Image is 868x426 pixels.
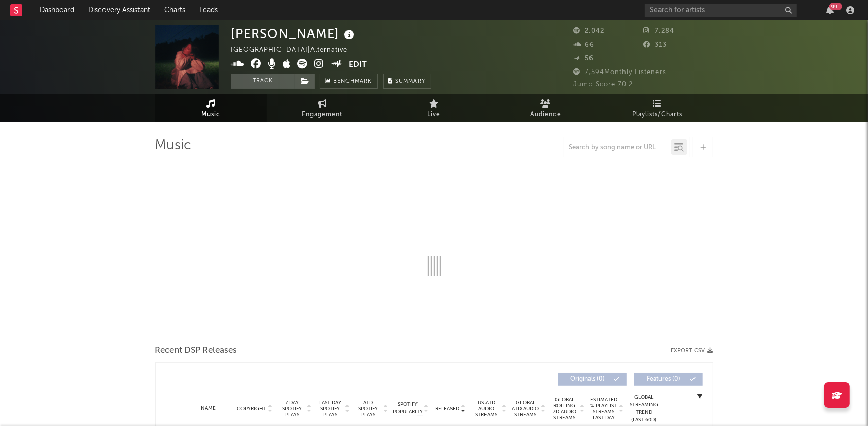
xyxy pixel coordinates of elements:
span: Global ATD Audio Streams [512,400,540,418]
span: 7,284 [643,28,674,34]
span: 2,042 [574,28,605,34]
span: Jump Score: 70.2 [574,81,633,88]
button: 99+ [826,6,834,14]
div: Global Streaming Trend (Last 60D) [629,394,659,424]
span: 313 [643,42,667,48]
div: Name [186,405,231,412]
span: Music [201,109,220,121]
span: Global Rolling 7D Audio Streams [551,397,579,421]
input: Search by song name or URL [564,144,671,152]
span: Originals ( 0 ) [565,376,611,382]
a: Music [155,94,267,122]
div: [PERSON_NAME] [231,25,357,42]
span: ATD Spotify Plays [355,400,382,418]
span: 7 Day Spotify Plays [279,400,306,418]
span: Live [428,109,441,121]
span: Benchmark [334,76,372,88]
div: [GEOGRAPHIC_DATA] | Alternative [231,44,360,56]
span: US ATD Audio Streams [473,400,501,418]
button: Track [231,74,295,89]
span: Spotify Popularity [393,401,423,416]
input: Search for artists [645,4,797,17]
span: Features ( 0 ) [641,376,687,382]
span: Estimated % Playlist Streams Last Day [590,397,618,421]
a: Audience [490,94,602,122]
div: 99 + [829,3,842,10]
span: Recent DSP Releases [155,345,237,357]
span: 66 [574,42,595,48]
a: Benchmark [320,74,378,89]
span: Playlists/Charts [632,109,682,121]
span: 56 [574,55,594,62]
button: Edit [349,59,367,72]
a: Playlists/Charts [602,94,713,122]
button: Export CSV [671,348,713,354]
a: Engagement [267,94,378,122]
span: Last Day Spotify Plays [317,400,344,418]
span: Audience [530,109,561,121]
button: Summary [383,74,431,89]
span: Copyright [237,406,266,412]
span: 7,594 Monthly Listeners [574,69,667,76]
span: Summary [396,79,426,84]
button: Originals(0) [558,373,627,386]
span: Engagement [302,109,343,121]
span: Released [436,406,460,412]
a: Live [378,94,490,122]
button: Features(0) [634,373,703,386]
